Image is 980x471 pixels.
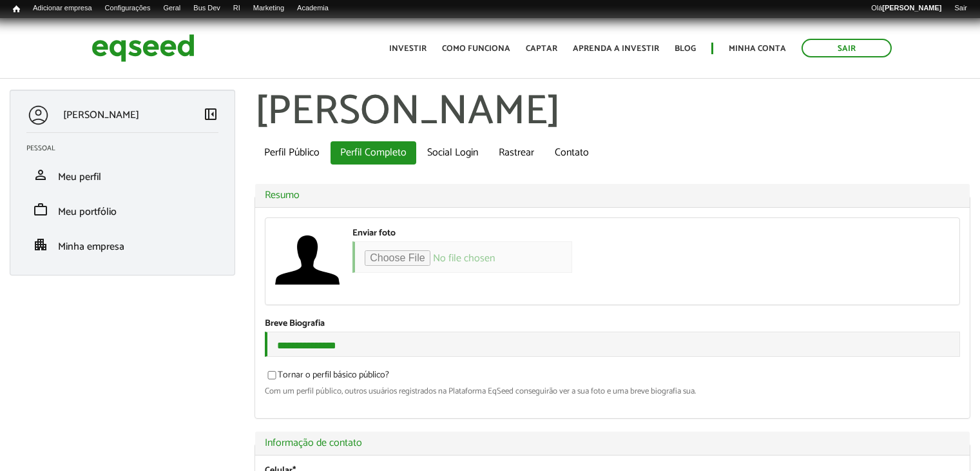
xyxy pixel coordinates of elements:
div: Com um perfil público, outros usuários registrados na Plataforma EqSeed conseguirão ver a sua fot... [265,387,960,396]
a: Blog [675,45,696,53]
span: Minha empresa [58,238,124,256]
h1: [PERSON_NAME] [255,90,970,135]
img: EqSeed [91,31,195,65]
a: Informação de contato [265,438,960,448]
a: Contato [545,141,599,165]
label: Breve Biografia [265,319,325,328]
a: workMeu portfólio [26,202,218,217]
li: Meu perfil [17,157,228,192]
a: Sair [802,39,892,57]
a: Academia [291,3,335,14]
input: Tornar o perfil básico público? [260,371,283,379]
span: Início [13,5,20,14]
span: Meu portfólio [58,203,117,221]
a: Marketing [247,3,291,14]
a: Captar [526,45,557,53]
a: Sair [948,3,974,14]
a: Rastrear [489,141,544,165]
p: [PERSON_NAME] [63,109,139,121]
a: Início [6,3,26,15]
a: Ver perfil do usuário. [275,228,340,292]
span: person [33,167,48,183]
label: Tornar o perfil básico público? [265,371,389,384]
a: Bus Dev [187,3,227,14]
a: Minha conta [729,45,786,53]
span: work [33,202,48,217]
a: Colapsar menu [203,106,218,125]
a: Aprenda a investir [573,45,659,53]
li: Minha empresa [17,227,228,262]
span: Meu perfil [58,168,101,186]
a: RI [227,3,247,14]
a: Olá[PERSON_NAME] [865,3,948,14]
li: Meu portfólio [17,192,228,227]
span: apartment [33,237,48,252]
strong: [PERSON_NAME] [882,4,941,12]
a: Perfil Público [255,141,329,165]
a: Geral [157,3,187,14]
label: Enviar foto [352,229,396,238]
a: Social Login [418,141,488,165]
h2: Pessoal [26,145,228,152]
a: Perfil Completo [331,141,416,165]
a: personMeu perfil [26,167,218,183]
a: Resumo [265,190,960,201]
a: Investir [389,45,427,53]
a: apartmentMinha empresa [26,237,218,252]
span: left_panel_close [203,106,218,122]
a: Configurações [99,3,157,14]
a: Como funciona [442,45,510,53]
a: Adicionar empresa [26,3,99,14]
img: Foto de LEANDRO BORGES [275,228,340,292]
